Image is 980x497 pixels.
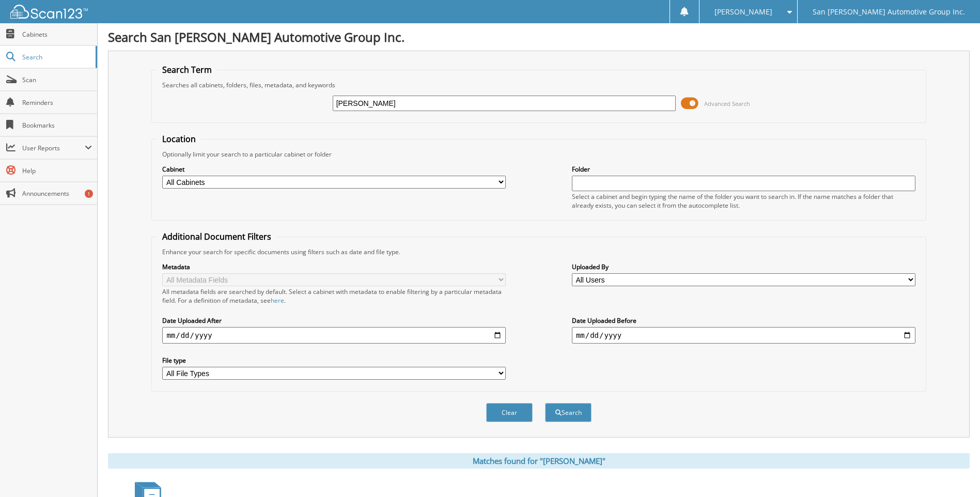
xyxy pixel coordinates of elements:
[572,262,915,271] label: Uploaded By
[157,133,201,145] legend: Location
[22,189,92,198] span: Announcements
[22,98,92,107] span: Reminders
[108,28,970,45] h1: Search San [PERSON_NAME] Automotive Group Inc.
[572,192,915,210] div: Select a cabinet and begin typing the name of the folder you want to search in. If the name match...
[271,296,284,305] a: here
[22,75,92,84] span: Scan
[22,166,92,175] span: Help
[162,165,506,174] label: Cabinet
[22,121,92,130] span: Bookmarks
[545,403,592,422] button: Search
[157,231,276,242] legend: Additional Document Filters
[704,100,750,107] span: Advanced Search
[157,247,920,256] div: Enhance your search for specific documents using filters such as date and file type.
[157,81,920,89] div: Searches all cabinets, folders, files, metadata, and keywords
[22,30,92,39] span: Cabinets
[10,5,88,19] img: scan123-logo-white.svg
[85,190,93,198] div: 1
[486,403,533,422] button: Clear
[157,64,217,75] legend: Search Term
[162,316,506,325] label: Date Uploaded After
[572,316,915,325] label: Date Uploaded Before
[162,262,506,271] label: Metadata
[162,356,506,365] label: File type
[162,287,506,305] div: All metadata fields are searched by default. Select a cabinet with metadata to enable filtering b...
[108,453,970,469] div: Matches found for "[PERSON_NAME]"
[22,144,85,152] span: User Reports
[572,327,915,344] input: end
[572,165,915,174] label: Folder
[813,9,965,15] span: San [PERSON_NAME] Automotive Group Inc.
[714,9,772,15] span: [PERSON_NAME]
[162,327,506,344] input: start
[22,53,90,61] span: Search
[157,150,920,159] div: Optionally limit your search to a particular cabinet or folder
